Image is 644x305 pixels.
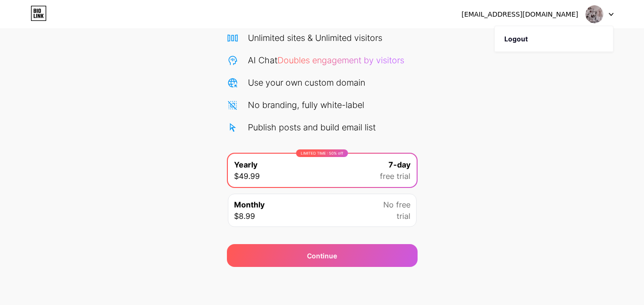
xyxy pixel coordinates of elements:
[397,210,410,222] span: trial
[296,149,348,157] div: LIMITED TIME : 50% off
[307,251,337,261] span: Continue
[277,55,404,65] span: Doubles engagement by visitors
[380,170,410,182] span: free trial
[248,76,365,89] div: Use your own custom domain
[248,54,404,67] div: AI Chat
[383,199,410,210] span: No free
[388,159,410,170] span: 7-day
[248,31,382,44] div: Unlimited sites & Unlimited visitors
[234,210,255,222] span: $8.99
[248,121,376,134] div: Publish posts and build email list
[234,159,257,170] span: Yearly
[248,98,364,111] div: No branding, fully white-label
[234,170,260,182] span: $49.99
[234,199,265,210] span: Monthly
[495,26,613,52] li: Logout
[461,10,578,20] div: [EMAIL_ADDRESS][DOMAIN_NAME]
[585,5,603,23] img: ssolassola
